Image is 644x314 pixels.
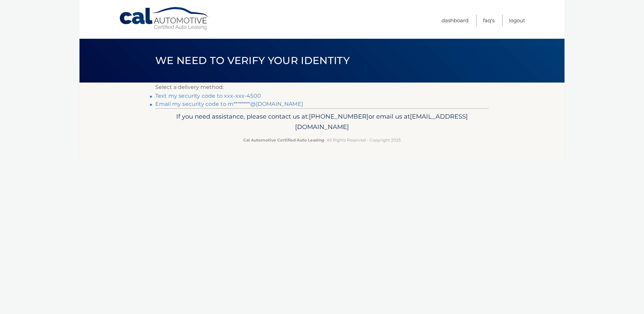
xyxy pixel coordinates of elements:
strong: Cal Automotive Certified Auto Leasing [243,137,324,143]
a: Logout [509,15,525,26]
span: [PHONE_NUMBER] [309,113,368,120]
a: Dashboard [442,15,469,26]
a: Text my security code to xxx-xxx-4500 [155,93,261,99]
p: Select a delivery method: [155,83,489,92]
span: We need to verify your identity [155,54,350,67]
a: Cal Automotive [119,7,210,31]
p: If you need assistance, please contact us at: or email us at [160,111,484,133]
a: Email my security code to m********@[DOMAIN_NAME] [155,101,303,107]
p: - All Rights Reserved - Copyright 2025 [160,136,484,144]
a: FAQ's [483,15,494,26]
